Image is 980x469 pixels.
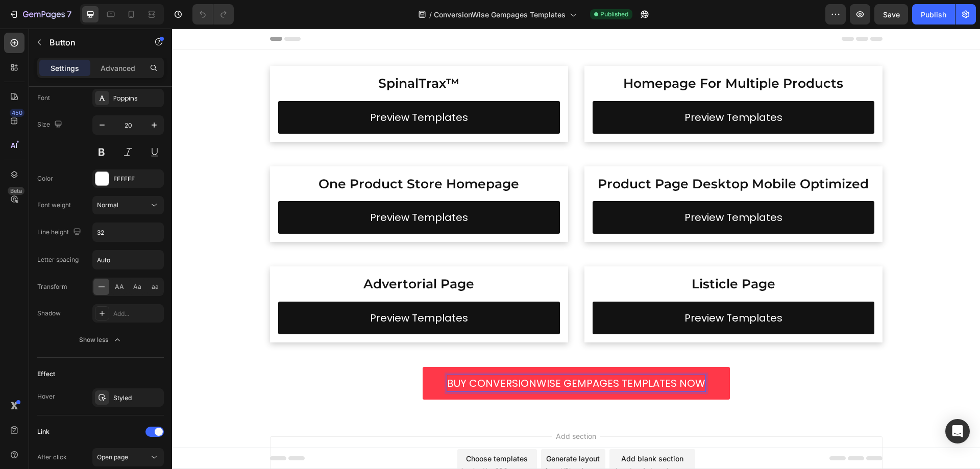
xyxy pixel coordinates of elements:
[106,172,388,205] a: Preview Templates
[101,63,135,73] p: Advanced
[79,335,122,345] div: Show less
[921,9,946,20] div: Publish
[93,223,163,241] input: Auto
[421,72,702,105] a: Preview Templates
[421,246,702,265] h2: Listicle Page
[421,146,702,165] h2: Product Page Desktop Mobile Optimized
[106,273,388,306] a: Preview Templates
[106,146,388,165] h2: One Product Store Homepage
[115,282,124,291] span: AA
[51,63,79,73] p: Settings
[912,4,955,24] button: Publish
[512,181,610,197] div: Preview Templates
[37,174,53,183] div: Color
[113,393,161,403] div: Styled
[97,201,118,209] span: Normal
[512,81,610,97] div: Preview Templates
[92,448,164,466] button: Open page
[874,4,908,24] button: Save
[434,9,566,20] span: ConversionWise Gempages Templates
[198,281,296,298] div: Preview Templates
[275,347,533,363] p: BUY CONVERSIONWISE GEMPAGES TEMPLATES NOW
[93,251,163,269] input: Auto
[198,181,296,197] div: Preview Templates
[92,196,164,214] button: Normal
[198,81,296,97] div: Preview Templates
[37,392,55,401] div: Hover
[37,226,83,239] div: Line height
[192,4,234,24] div: Undo/Redo
[37,309,61,318] div: Shadow
[152,282,159,291] span: aa
[8,187,24,195] div: Beta
[10,109,24,117] div: 450
[37,427,50,436] div: Link
[512,281,610,298] div: Preview Templates
[133,282,141,291] span: Aa
[4,4,76,24] button: 7
[113,175,161,184] div: FFFFFF
[37,453,67,462] div: After click
[251,338,558,371] a: Rich Text Editor. Editing area: main
[67,8,71,20] p: 7
[380,402,428,413] span: Add section
[37,93,50,103] div: Font
[275,347,533,363] div: Rich Text Editor. Editing area: main
[421,45,702,64] h2: Homepage For Multiple Products
[50,36,136,48] p: Button
[113,94,161,103] div: Poppins
[37,331,164,349] button: Show less
[429,9,432,20] span: /
[421,273,702,306] a: Preview Templates
[37,255,79,264] div: Letter spacing
[37,282,67,291] div: Transform
[113,309,161,318] div: Add...
[421,172,702,205] a: Preview Templates
[97,453,128,461] span: Open page
[37,201,71,210] div: Font weight
[172,29,980,469] iframe: To enrich screen reader interactions, please activate Accessibility in Grammarly extension settings
[945,419,970,443] div: Open Intercom Messenger
[37,118,64,132] div: Size
[883,10,900,19] span: Save
[106,246,388,265] h2: Advertorial Page
[600,10,628,19] span: Published
[37,369,55,379] div: Effect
